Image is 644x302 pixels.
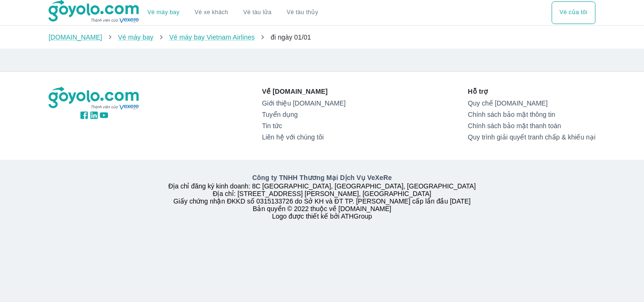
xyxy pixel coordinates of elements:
[140,1,326,24] div: choose transportation mode
[262,133,346,141] a: Liên hệ với chúng tôi
[49,87,140,110] img: logo
[468,111,595,118] a: Chính sách bảo mật thông tin
[262,99,346,107] a: Giới thiệu [DOMAIN_NAME]
[195,9,228,16] a: Vé xe khách
[49,33,102,41] a: [DOMAIN_NAME]
[468,87,595,96] p: Hỗ trợ
[262,122,346,130] a: Tin tức
[468,99,595,107] a: Quy chế [DOMAIN_NAME]
[552,1,595,24] button: Vé của tôi
[49,33,595,42] nav: breadcrumb
[118,33,153,41] a: Vé máy bay
[468,122,595,130] a: Chính sách bảo mật thanh toán
[271,33,311,41] span: đi ngày 01/01
[169,33,255,41] a: Vé máy bay Vietnam Airlines
[468,133,595,141] a: Quy trình giải quyết tranh chấp & khiếu nại
[236,1,279,24] a: Vé tàu lửa
[148,9,180,16] a: Vé máy bay
[50,173,594,182] p: Công ty TNHH Thương Mại Dịch Vụ VeXeRe
[552,1,595,24] div: choose transportation mode
[262,111,346,118] a: Tuyển dụng
[43,173,601,220] div: Địa chỉ đăng ký kinh doanh: 8C [GEOGRAPHIC_DATA], [GEOGRAPHIC_DATA], [GEOGRAPHIC_DATA] Địa chỉ: [...
[262,87,346,96] p: Về [DOMAIN_NAME]
[279,1,326,24] button: Vé tàu thủy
